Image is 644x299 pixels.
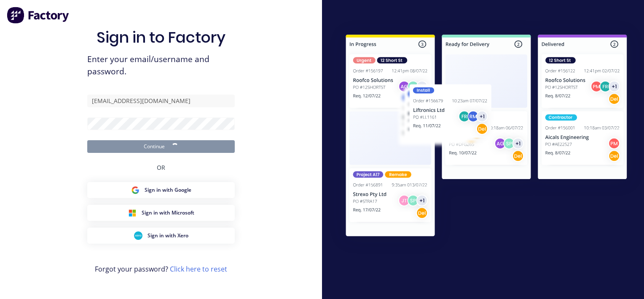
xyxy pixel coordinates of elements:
a: Click here to reset [170,264,227,274]
h1: Sign in to Factory [97,28,225,46]
button: Xero Sign inSign in with Xero [87,228,235,244]
button: Continue [87,140,235,153]
button: Google Sign inSign in with Google [87,182,235,198]
input: Email/Username [87,95,235,107]
img: Microsoft Sign in [128,209,137,217]
span: Enter your email/username and password. [87,53,235,78]
div: OR [157,153,165,182]
button: Microsoft Sign inSign in with Microsoft [87,205,235,221]
img: Xero Sign in [134,231,142,240]
img: Google Sign in [131,186,140,194]
span: Forgot your password? [95,264,227,274]
span: Sign in with Google [145,186,191,194]
img: Sign in [329,19,644,255]
span: Sign in with Microsoft [142,209,194,217]
span: Sign in with Xero [148,232,188,239]
img: Factory [7,7,70,24]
